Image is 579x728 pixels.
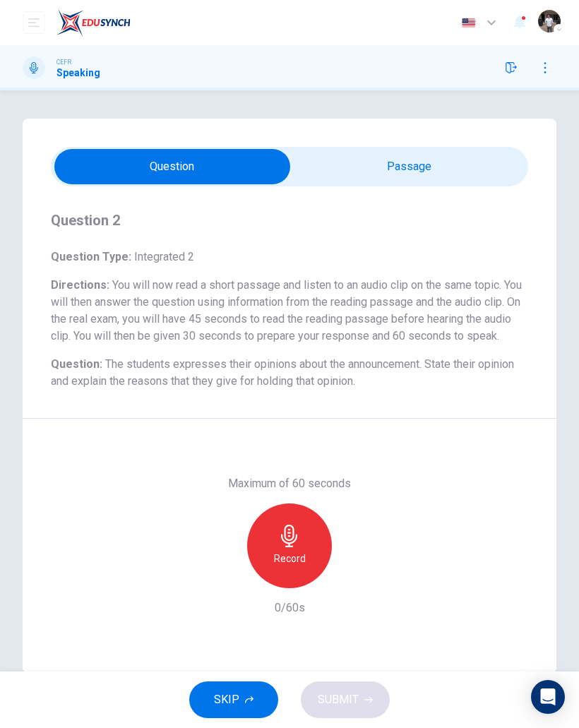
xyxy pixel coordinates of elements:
h6: Record [274,550,306,567]
button: open mobile menu [23,11,45,34]
img: ELTC logo [56,8,131,37]
div: Open Intercom Messenger [531,680,565,714]
h4: Question 2 [51,209,528,232]
h6: Question : [51,356,528,390]
span: SKIP [214,690,239,710]
img: Profile picture [538,10,561,32]
span: Integrated 2 [131,250,194,263]
h6: Question Type : [51,249,528,265]
h6: 0/60s [275,599,305,616]
button: SKIP [189,681,278,718]
img: en [460,18,477,28]
span: CEFR [56,57,71,67]
button: Record [247,503,332,588]
span: You will now read a short passage and listen to an audio clip on the same topic. You will then an... [51,278,522,342]
span: The students expresses their opinions about the announcement. State their opinion and explain the... [51,357,514,388]
h1: Speaking [56,67,100,78]
h6: Directions : [51,277,528,345]
h6: Maximum of 60 seconds [228,475,351,492]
